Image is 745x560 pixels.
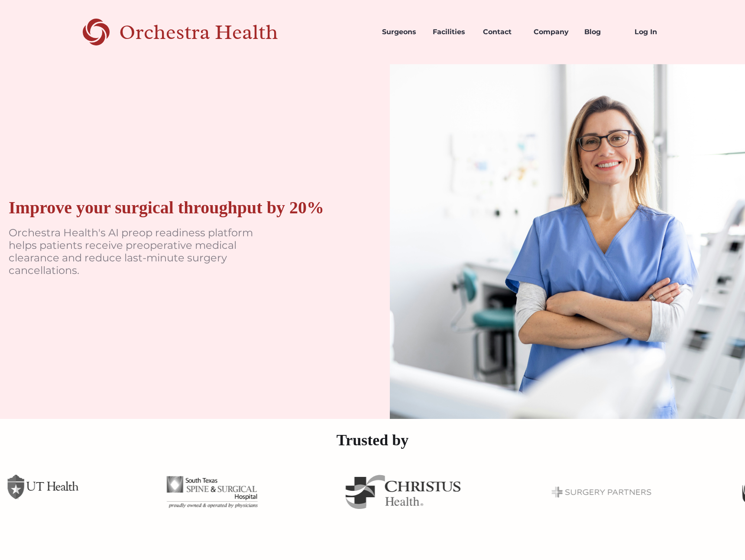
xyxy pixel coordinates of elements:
div: Improve your surgical throughput by 20% [9,197,324,218]
p: Orchestra Health's AI preop readiness platform helps patients receive preoperative medical cleara... [9,227,269,277]
a: Company [527,17,577,47]
a: Blog [577,17,628,47]
a: Contact [476,17,527,47]
a: home [67,17,308,47]
div: Orchestra Health [119,23,308,41]
a: Log In [628,17,678,47]
a: Facilities [426,17,476,47]
a: Surgeons [375,17,426,47]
